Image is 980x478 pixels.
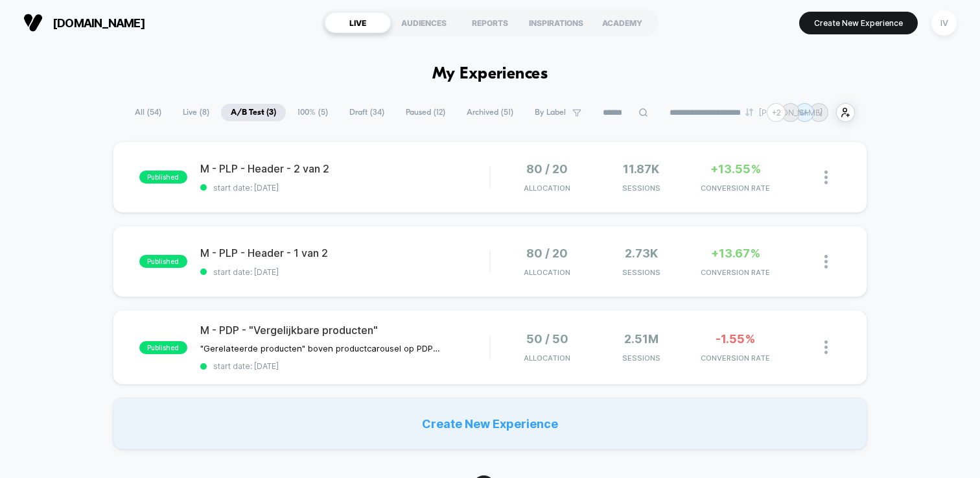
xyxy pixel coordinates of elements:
span: Sessions [598,184,685,193]
span: A/B Test ( 3 ) [221,104,286,121]
span: [DOMAIN_NAME] [52,16,145,30]
span: 11.87k [623,162,659,176]
span: 2.51M [624,332,659,346]
button: Create New Experience [799,12,918,34]
div: IV [931,10,957,36]
span: CONVERSION RATE [692,184,779,193]
div: REPORTS [457,12,523,33]
span: M - PLP - Header - 2 van 2 [200,162,489,175]
button: [DOMAIN_NAME] [19,12,149,33]
img: Visually logo [23,13,43,32]
span: 2.73k [625,246,658,260]
span: +13.67% [711,246,760,260]
h1: My Experiences [432,65,548,84]
span: CONVERSION RATE [692,268,779,277]
img: end [745,108,753,116]
span: Archived ( 51 ) [457,104,523,121]
span: 80 / 20 [526,246,568,260]
div: INSPIRATIONS [523,12,589,33]
div: Create New Experience [113,398,867,449]
span: All ( 54 ) [125,104,171,121]
span: -1.55% [716,332,755,346]
span: Sessions [598,268,685,277]
span: Allocation [524,184,570,193]
img: close [824,341,828,354]
div: ACADEMY [589,12,655,33]
span: M - PLP - Header - 1 van 2 [200,246,489,259]
span: 50 / 50 [526,332,568,346]
span: Live ( 8 ) [173,104,219,121]
span: CONVERSION RATE [692,353,779,363]
span: start date: [DATE] [200,361,489,371]
span: Allocation [524,268,570,277]
img: close [824,255,828,269]
span: Sessions [598,353,685,363]
span: Paused ( 12 ) [396,104,455,121]
span: By Label [535,108,566,117]
button: IV [927,10,961,36]
div: LIVE [325,12,391,33]
span: start date: [DATE] [200,183,489,193]
span: "Gerelateerde producten" boven productcarousel op PDP aangepast naar "vergelijkbare producten" [200,343,441,353]
span: Draft ( 34 ) [340,104,394,121]
span: start date: [DATE] [200,267,489,277]
span: published [139,341,187,354]
img: close [824,171,828,184]
span: 80 / 20 [526,162,568,176]
span: M - PDP - "Vergelijkbare producten" [200,324,489,337]
div: + 2 [767,103,786,122]
span: published [139,255,187,268]
span: 100% ( 5 ) [288,104,338,121]
div: AUDIENCES [391,12,457,33]
span: +13.55% [710,162,761,176]
span: published [139,171,187,184]
p: [PERSON_NAME] [759,108,822,117]
span: Allocation [524,353,570,363]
